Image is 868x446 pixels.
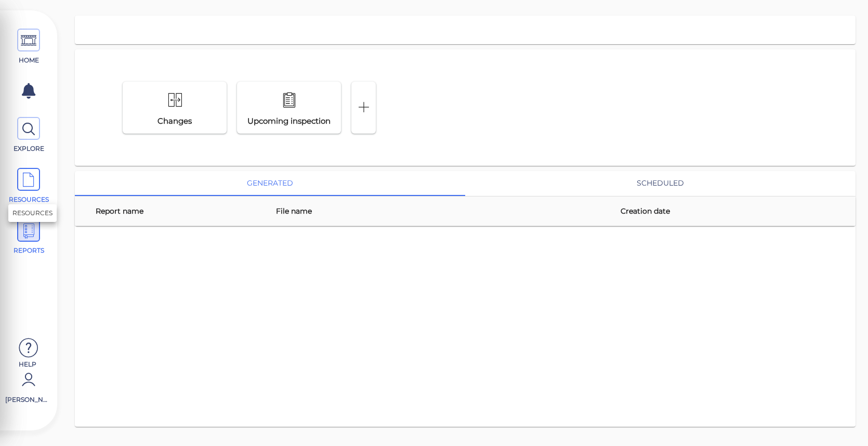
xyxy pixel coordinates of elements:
[7,56,51,65] span: HOME
[75,196,255,226] th: Report name
[75,171,465,196] button: generated
[240,115,339,127] div: Upcoming inspection
[75,171,856,196] div: basic tabs example
[7,195,51,204] span: RESOURCES
[824,399,860,438] iframe: Chat
[465,171,856,196] button: scheduled
[5,395,49,404] span: [PERSON_NAME]
[255,196,548,226] th: File name
[549,196,729,226] th: Creation date
[5,360,49,368] span: Help
[75,196,856,226] table: sticky table
[7,144,51,153] span: EXPLORE
[7,246,51,255] span: REPORTS
[150,115,200,127] div: Changes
